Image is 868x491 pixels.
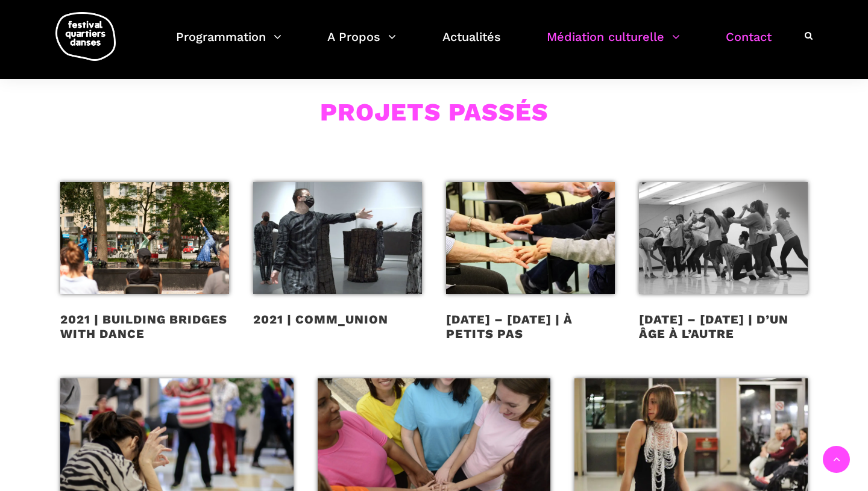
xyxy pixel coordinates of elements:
[639,312,788,341] a: [DATE] – [DATE] | D’UN ÂGE À L’AUTRE
[55,12,116,61] img: logo-fqd-med
[176,27,281,62] a: Programmation
[253,312,388,327] a: 2021 | COMM_UNION
[327,27,396,62] a: A Propos
[60,312,227,341] a: 2021 | BUILDING BRIDGES WITH DANCE
[320,98,549,128] h3: Projets passés
[446,312,573,341] a: [DATE] – [DATE] | À PETITS PAS
[442,27,501,62] a: Actualités
[726,27,772,62] a: Contact
[547,27,680,62] a: Médiation culturelle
